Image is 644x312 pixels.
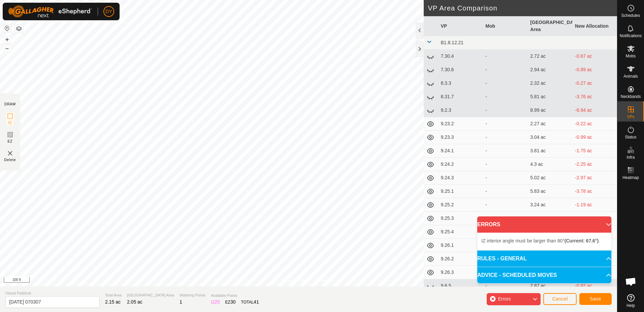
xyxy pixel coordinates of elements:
[211,298,220,306] div: IZ
[438,131,483,144] td: 9.23.3
[485,201,525,208] div: -
[438,239,483,252] td: 9.26.1
[572,63,617,77] td: -0.89 ac
[527,131,572,144] td: 3.04 ac
[552,296,568,302] span: Cancel
[8,139,13,144] span: EZ
[485,188,525,195] div: -
[572,279,617,293] td: -0.82 ac
[180,299,182,305] span: 1
[477,233,611,250] p-accordion-content: ERRORS
[477,267,611,283] p-accordion-header: ADVICE - SCHEDULED MOVES
[572,90,617,104] td: -3.76 ac
[438,279,483,293] td: 9.6.5
[572,77,617,90] td: -0.27 ac
[428,4,617,12] h2: VP Area Comparison
[485,93,525,100] div: -
[5,290,100,296] span: Virtual Paddock
[623,74,638,78] span: Animals
[572,198,617,212] td: -1.19 ac
[527,63,572,77] td: 2.94 ac
[485,147,525,154] div: -
[3,44,11,52] button: –
[590,296,601,302] span: Save
[477,216,611,233] p-accordion-header: ERRORS
[215,299,220,305] span: 25
[438,225,483,239] td: 9.25.4
[4,157,16,162] span: Delete
[438,50,483,63] td: 7.30.4
[254,299,259,305] span: 41
[572,185,617,198] td: -3.78 ac
[620,95,641,99] span: Neckbands
[572,144,617,158] td: -1.75 ac
[572,117,617,131] td: -0.22 ac
[105,292,122,298] span: Total Area
[127,299,142,305] span: 2.05 ac
[527,158,572,171] td: 4.3 ac
[527,212,572,225] td: 3.85 ac
[6,149,14,157] img: VP
[572,171,617,185] td: -2.97 ac
[485,215,525,222] div: -
[211,293,259,298] span: Available Points
[572,104,617,117] td: -6.94 ac
[441,40,463,45] span: B1.8.12.21
[485,80,525,87] div: -
[572,16,617,36] th: New Allocation
[438,252,483,266] td: 9.26.2
[8,120,12,125] span: IZ
[225,298,236,306] div: EZ
[572,50,617,63] td: -0.67 ac
[438,117,483,131] td: 9.23.2
[4,102,16,107] div: DRAW
[438,171,483,185] td: 9.24.3
[127,292,174,298] span: [GEOGRAPHIC_DATA] Area
[485,66,525,73] div: -
[498,296,511,302] span: Errors
[477,271,557,279] span: ADVICE - SCHEDULED MOVES
[543,293,577,305] button: Cancel
[3,35,11,44] button: +
[572,212,617,225] td: -1.8 ac
[180,292,205,298] span: Watering Points
[625,135,636,139] span: Status
[15,25,23,33] button: Map Layers
[627,115,634,119] span: VPs
[485,120,525,127] div: -
[527,171,572,185] td: 5.02 ac
[621,271,641,292] div: Open chat
[626,304,635,308] span: Help
[626,155,635,159] span: Infra
[527,144,572,158] td: 3.81 ac
[438,266,483,279] td: 9.26.3
[483,16,527,36] th: Mob
[8,5,92,18] img: Gallagher Logo
[477,255,527,263] span: RULES - GENERAL
[438,144,483,158] td: 9.24.1
[527,104,572,117] td: 8.99 ac
[438,16,483,36] th: VP
[527,16,572,36] th: [GEOGRAPHIC_DATA] Area
[485,53,525,60] div: -
[230,299,236,305] span: 30
[485,134,525,141] div: -
[527,90,572,104] td: 5.81 ac
[565,238,599,243] b: (Current: 67.6°)
[438,77,483,90] td: 8.3.3
[527,77,572,90] td: 2.32 ac
[626,54,636,58] span: Mobs
[527,198,572,212] td: 3.24 ac
[527,279,572,293] td: 2.87 ac
[477,220,500,229] span: ERRORS
[3,24,11,32] button: Reset Map
[485,161,525,168] div: -
[485,107,525,114] div: -
[527,185,572,198] td: 5.83 ac
[527,117,572,131] td: 2.27 ac
[438,158,483,171] td: 9.24.2
[105,299,121,305] span: 2.15 ac
[527,50,572,63] td: 2.72 ac
[572,158,617,171] td: -2.25 ac
[485,174,525,181] div: -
